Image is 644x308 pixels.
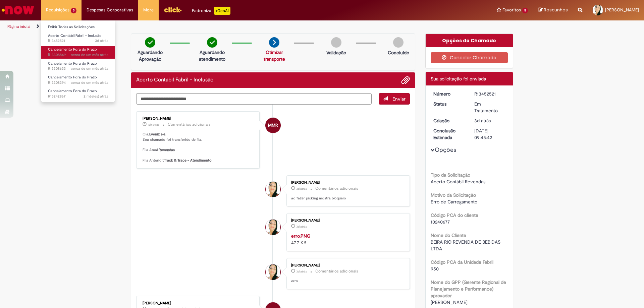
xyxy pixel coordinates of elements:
[48,33,102,38] span: Acerto Contábil Fabril - Inclusão
[431,219,450,225] span: 10240677
[48,61,97,66] span: Cancelamento Fora do Prazo
[48,52,108,58] span: R13308849
[196,49,228,62] p: Aguardando atendimento
[296,225,307,229] span: 3d atrás
[331,37,341,48] img: img-circle-grey.png
[7,24,31,29] a: Página inicial
[431,279,506,299] b: Nome do GPP (Gerente Regional de Planejamento e Performance) aprovador
[71,66,108,71] time: 21/07/2025 10:01:49
[431,239,502,252] span: BEIRA RIO REVENDA DE BEBIDAS LTDA
[168,122,211,127] small: Comentários adicionais
[296,187,307,191] time: 28/08/2025 08:23:10
[291,233,310,239] a: erro.PNG
[71,80,108,85] span: cerca de um mês atrás
[431,179,485,185] span: Acerto Contábil Revendas
[296,187,307,191] span: 3d atrás
[291,181,403,185] div: [PERSON_NAME]
[164,5,182,15] img: click_logo_yellow_360x200.png
[143,132,254,163] p: Olá, , Seu chamado foi transferido de fila. Fila Atual: Fila Anterior:
[296,269,307,273] time: 28/08/2025 08:22:22
[143,7,154,13] span: More
[148,123,159,127] span: 12h atrás
[401,76,410,84] button: Adicionar anexos
[41,23,115,31] a: Exibir Todas as Solicitações
[48,94,108,99] span: R13242867
[291,279,403,284] p: erro
[41,32,115,45] a: Aberto R13452521 : Acerto Contábil Fabril - Inclusão
[265,264,281,280] div: Eveniziele Rodrigues Da Silva
[84,94,108,99] span: 2 mês(es) atrás
[214,7,230,15] p: +GenAi
[379,93,410,105] button: Enviar
[393,37,404,48] img: img-circle-grey.png
[48,75,97,80] span: Cancelamento Fora do Prazo
[431,259,493,265] b: Código PCA da Unidade Fabril
[84,94,108,99] time: 04/07/2025 14:02:17
[431,266,439,272] span: 950
[1,3,35,17] img: ServiceNow
[428,117,470,124] dt: Criação
[265,182,281,197] div: Eveniziele Rodrigues Da Silva
[326,49,346,56] p: Validação
[71,52,108,57] span: cerca de um mês atrás
[48,80,108,85] span: R13308394
[315,186,358,191] small: Comentários adicionais
[71,8,76,13] span: 5
[265,118,281,133] div: Matheus Maia Rocha
[136,77,213,83] h2: Acerto Contábil Fabril - Inclusão Histórico de tíquete
[428,127,470,141] dt: Conclusão Estimada
[148,123,159,127] time: 29/08/2025 21:46:47
[474,101,505,114] div: Em Tratamento
[41,20,115,102] ul: Requisições
[95,38,108,43] span: 3d atrás
[431,232,466,238] b: Nome do Cliente
[41,46,115,58] a: Aberto R13308849 : Cancelamento Fora do Prazo
[296,269,307,273] span: 3d atrás
[291,196,403,201] p: ao fazer picking mostra bloqueio
[428,101,470,107] dt: Status
[291,233,403,246] div: 47.7 KB
[41,74,115,86] a: Aberto R13308394 : Cancelamento Fora do Prazo
[41,87,115,100] a: Aberto R13242867 : Cancelamento Fora do Prazo
[48,66,108,71] span: R13308633
[474,118,491,124] time: 27/08/2025 13:45:36
[268,117,278,133] span: MMR
[71,52,108,57] time: 21/07/2025 10:38:20
[315,268,358,274] small: Comentários adicionais
[143,301,254,305] div: [PERSON_NAME]
[431,199,477,205] span: Erro de Carregamento
[431,212,478,218] b: Código PCA do cliente
[95,38,108,43] time: 27/08/2025 13:45:40
[87,7,133,13] span: Despesas Corporativas
[143,117,254,121] div: [PERSON_NAME]
[538,7,568,13] a: Rascunhos
[474,117,505,124] div: 27/08/2025 13:45:36
[134,49,166,62] p: Aguardando Aprovação
[388,49,409,56] p: Concluído
[164,158,212,163] b: Track & Trace - Atendimento
[431,52,508,63] button: Cancelar Chamado
[431,299,468,305] span: [PERSON_NAME]
[149,132,165,137] b: Eveniziele
[265,220,281,235] div: Eveniziele Rodrigues Da Silva
[71,80,108,85] time: 21/07/2025 09:29:59
[48,38,108,44] span: R13452521
[522,8,528,13] span: 5
[41,60,115,72] a: Aberto R13308633 : Cancelamento Fora do Prazo
[431,172,470,178] b: Tipo da Solicitação
[71,66,108,71] span: cerca de um mês atrás
[291,219,403,223] div: [PERSON_NAME]
[474,90,505,97] div: R13452521
[474,118,491,124] span: 3d atrás
[605,7,639,13] span: [PERSON_NAME]
[192,7,230,15] div: Padroniza
[264,49,285,62] a: Otimizar transporte
[48,88,97,94] span: Cancelamento Fora do Prazo
[392,96,406,102] span: Enviar
[502,7,521,13] span: Favoritos
[136,93,372,105] textarea: Digite sua mensagem aqui...
[145,37,155,48] img: check-circle-green.png
[291,263,403,267] div: [PERSON_NAME]
[207,37,217,48] img: check-circle-green.png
